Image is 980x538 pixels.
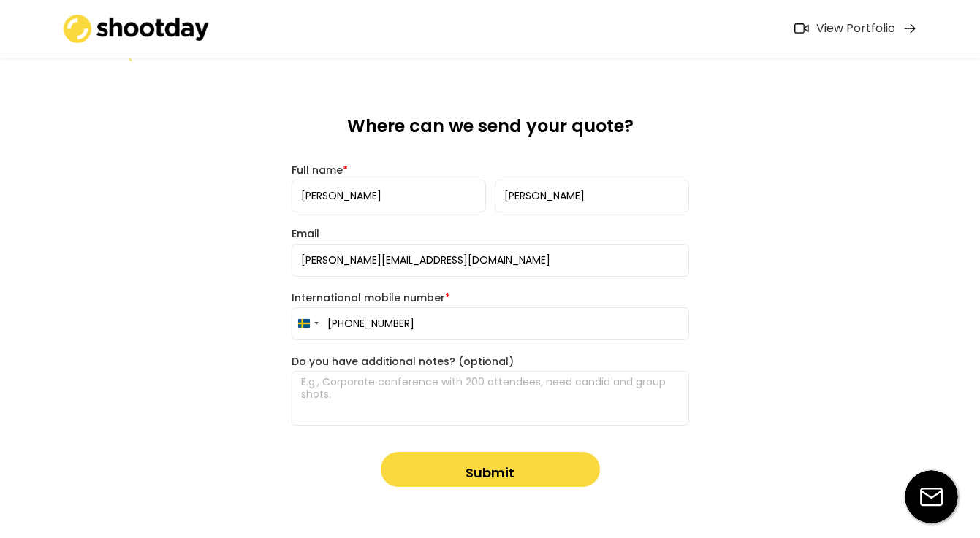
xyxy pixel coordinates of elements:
[292,164,689,177] div: Full name
[292,355,689,368] div: Do you have additional notes? (optional)
[905,470,958,523] img: email-icon%20%281%29.svg
[292,307,689,340] input: 070-123 45 67
[794,23,809,34] img: Icon%20feather-video%402x.png
[292,115,689,149] div: Where can we send your quote?
[292,291,689,304] div: International mobile number
[292,180,486,212] input: First name
[816,21,895,36] div: View Portfolio
[381,452,600,487] button: Submit
[292,244,689,277] input: Email
[495,180,689,212] input: Last name
[64,15,210,43] img: shootday_logo.png
[292,227,689,240] div: Email
[292,308,323,339] button: Selected country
